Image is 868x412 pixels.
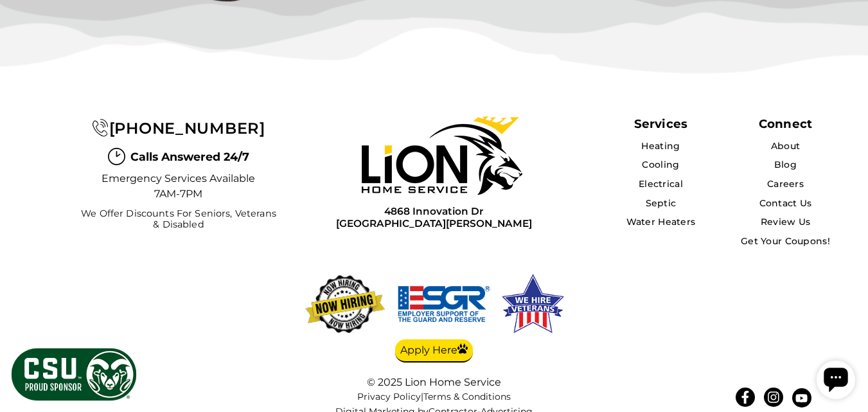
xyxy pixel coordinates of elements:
[634,116,687,131] span: Services
[10,346,138,402] img: CSU Sponsor Badge
[396,272,492,336] img: We hire veterans
[759,116,812,131] div: Connect
[639,178,683,190] a: Electrical
[646,197,677,209] a: Septic
[77,208,279,231] span: We Offer Discounts for Seniors, Veterans & Disabled
[759,197,812,209] a: Contact Us
[626,216,696,228] a: Water Heaters
[741,235,830,247] a: Get Your Coupons!
[109,119,265,138] span: [PHONE_NUMBER]
[761,216,811,228] a: Review Us
[102,171,256,202] span: Emergency Services Available 7AM-7PM
[302,272,388,336] img: now-hiring
[130,148,249,165] span: Calls Answered 24/7
[767,178,804,190] a: Careers
[336,205,532,230] a: 4868 Innovation Dr[GEOGRAPHIC_DATA][PERSON_NAME]
[92,119,265,138] a: [PHONE_NUMBER]
[500,272,565,336] img: We hire veterans
[395,339,473,363] a: Apply Here
[771,140,800,152] a: About
[357,391,421,402] a: Privacy Policy
[306,376,563,388] div: © 2025 Lion Home Service
[642,159,679,170] a: Cooling
[336,217,532,229] span: [GEOGRAPHIC_DATA][PERSON_NAME]
[774,159,797,170] a: Blog
[5,5,44,44] div: Open chat widget
[641,140,680,152] a: Heating
[336,205,532,217] span: 4868 Innovation Dr
[423,391,511,402] a: Terms & Conditions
